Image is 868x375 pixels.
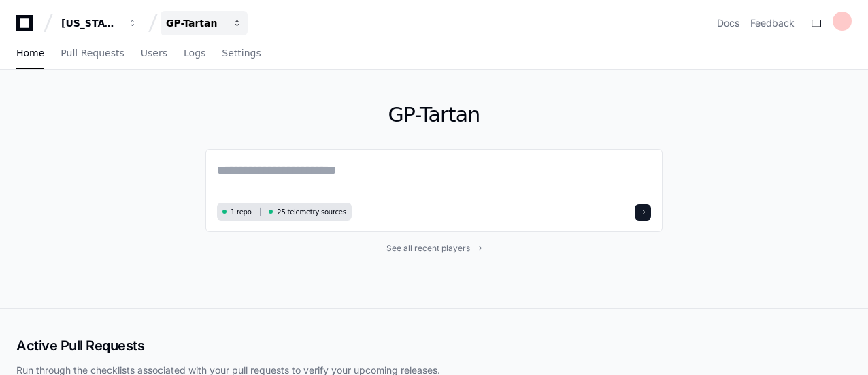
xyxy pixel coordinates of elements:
span: Logs [184,49,205,57]
div: GP-Tartan [166,16,224,30]
button: GP-Tartan [161,11,248,35]
a: See all recent players [205,243,663,254]
a: Users [141,38,167,69]
a: Settings [222,38,261,69]
button: Feedback [750,16,795,30]
span: See all recent players [386,243,470,254]
button: [US_STATE] Pacific [56,11,143,35]
h2: Active Pull Requests [16,336,852,355]
span: Users [141,49,167,57]
span: Home [16,49,44,57]
span: Settings [222,49,261,57]
a: Docs [717,16,739,30]
h1: GP-Tartan [205,103,663,127]
a: Pull Requests [61,38,124,69]
a: Home [16,38,44,69]
span: 1 repo [231,207,252,217]
span: Pull Requests [61,49,124,57]
a: Logs [184,38,205,69]
div: [US_STATE] Pacific [61,16,120,30]
span: 25 telemetry sources [277,207,346,217]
